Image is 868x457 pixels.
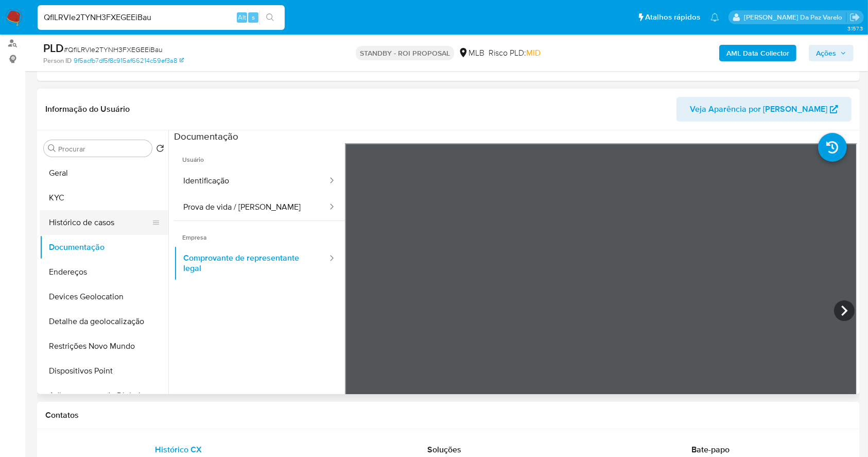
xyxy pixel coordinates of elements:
button: Procurar [48,144,56,153]
span: Alt [238,12,246,22]
b: AML Data Collector [726,45,789,61]
input: Pesquise usuários ou casos... [38,11,285,24]
span: Atalhos rápidos [645,12,700,23]
input: Procurar [58,144,148,154]
button: AML Data Collector [719,45,796,61]
span: MID [526,47,541,59]
button: Endereços [40,260,168,284]
span: Histórico CX [155,444,202,455]
button: Geral [40,161,168,185]
button: search-icon [259,10,281,25]
span: Soluções [427,444,461,455]
a: 9f5acfb7df5f8c915af66214c59ef3a8 [74,56,184,65]
span: Bate-papo [691,444,730,455]
p: STANDBY - ROI PROPOSAL [356,46,454,60]
button: Detalhe da geolocalização [40,309,168,334]
b: PLD [43,40,64,56]
b: Person ID [43,56,72,65]
span: Risco PLD: [489,47,541,59]
button: Dispositivos Point [40,359,168,383]
button: Adiantamentos de Dinheiro [40,383,168,408]
button: Restrições Novo Mundo [40,334,168,359]
h1: Contatos [45,410,852,420]
button: Retornar ao pedido padrão [156,144,164,156]
button: Documentação [40,235,168,260]
span: s [252,12,255,22]
p: patricia.varelo@mercadopago.com.br [744,12,846,22]
button: Veja Aparência por [PERSON_NAME] [676,97,852,122]
button: Ações [809,45,854,61]
span: Ações [816,45,836,61]
span: # QflLRVIe2TYNH3FXEGEEiBau [64,44,163,55]
h1: Informação do Usuário [45,104,130,114]
div: MLB [458,47,484,59]
a: Notificações [710,13,719,22]
button: Devices Geolocation [40,284,168,309]
span: Veja Aparência por [PERSON_NAME] [690,97,827,122]
span: 3.157.3 [847,24,863,32]
a: Sair [849,12,860,23]
button: Histórico de casos [40,210,160,235]
button: KYC [40,185,168,210]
